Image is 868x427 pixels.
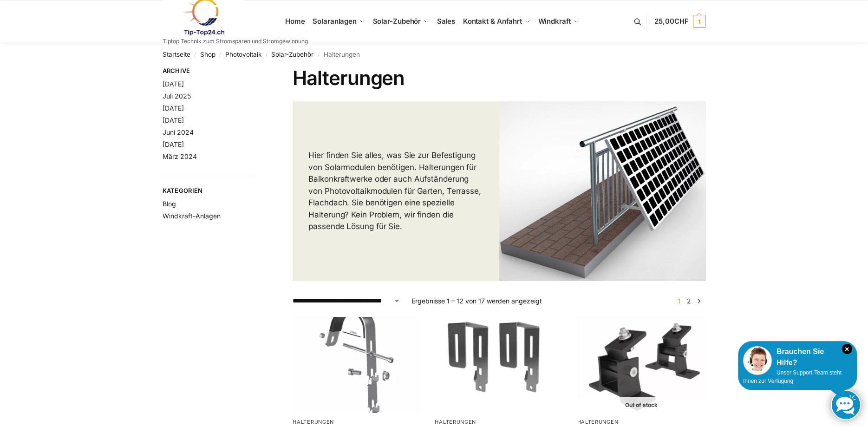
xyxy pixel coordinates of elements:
a: [DATE] [163,104,184,112]
a: Juli 2025 [163,92,191,100]
a: Windkraft [534,0,583,42]
span: Kontakt & Anfahrt [463,17,522,26]
span: Seite 1 [675,297,683,305]
img: Balkonhaken für Solarmodule - Eckig [435,317,563,413]
h1: Halterungen [293,66,705,90]
span: 1 [693,15,706,28]
span: / [261,51,271,59]
nav: Breadcrumb [163,42,706,66]
a: Startseite [163,51,190,58]
a: [DATE] [163,80,184,88]
div: Brauchen Sie Hilfe? [743,346,852,368]
a: Solar-Zubehör [369,0,433,42]
img: Halterungen [499,101,706,282]
a: März 2024 [163,152,197,160]
a: 25,00CHF 1 [654,7,705,35]
a: Seite 2 [685,297,693,305]
img: Customer service [743,346,772,375]
a: Halterungen [293,419,334,425]
a: Out of stockGelenkhalterung Solarmodul [577,317,705,413]
a: Solar-Zubehör [271,51,313,58]
span: Unser Support-Team steht Ihnen zur Verfügung [743,369,842,384]
select: Shop-Reihenfolge [293,296,400,306]
a: Shop [200,51,215,58]
span: Solar-Zubehör [373,17,421,26]
a: Juni 2024 [163,128,194,136]
a: Halterungen [435,419,476,425]
nav: Produkt-Seitennummerierung [672,296,705,306]
a: → [695,296,702,306]
a: Blog [163,200,176,208]
a: Halterungen [577,419,619,425]
span: Sales [437,17,456,26]
a: Kontakt & Anfahrt [459,0,534,42]
span: CHF [674,17,689,26]
a: Solaranlagen [309,0,369,42]
a: Windkraft-Anlagen [163,212,221,220]
a: [DATE] [163,116,184,124]
span: / [215,51,225,59]
span: Solaranlagen [313,17,357,26]
a: Photovoltaik [225,51,261,58]
span: Windkraft [538,17,571,26]
a: [DATE] [163,140,184,148]
span: 25,00 [654,17,688,26]
span: Kategorien [163,186,255,196]
p: Ergebnisse 1 – 12 von 17 werden angezeigt [411,296,542,306]
img: Gelenkhalterung Solarmodul [577,317,705,413]
button: Close filters [255,67,260,77]
a: Sales [433,0,459,42]
span: Archive [163,66,255,76]
p: Hier finden Sie alles, was Sie zur Befestigung von Solarmodulen benötigen. Halterungen für Balkon... [308,150,483,233]
i: Schließen [842,344,852,354]
span: / [190,51,200,59]
span: / [313,51,323,59]
img: Balkonhaken für runde Handläufe [293,317,421,413]
p: Tiptop Technik zum Stromsparen und Stromgewinnung [163,39,308,44]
